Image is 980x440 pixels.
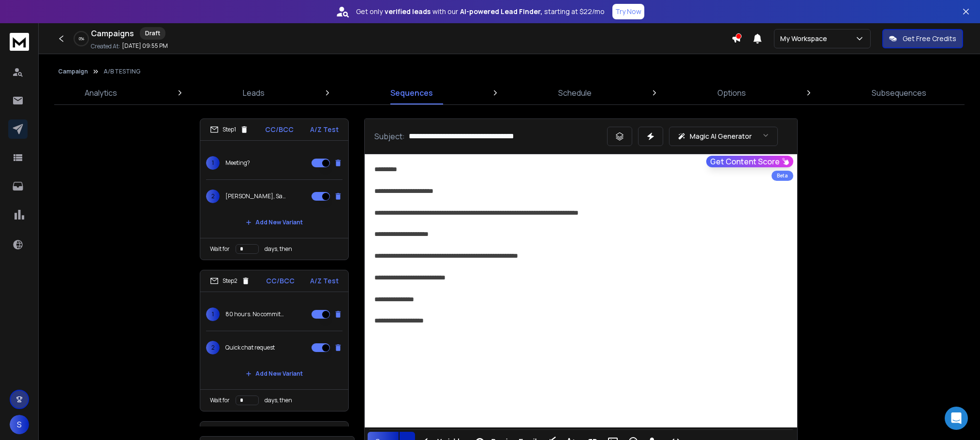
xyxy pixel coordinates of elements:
[206,156,220,170] span: 1
[91,28,134,39] h1: Campaigns
[558,87,592,99] p: Schedule
[903,34,956,44] p: Get Free Credits
[866,81,932,104] a: Subsequences
[882,29,963,48] button: Get Free Credits
[265,396,292,404] p: days, then
[10,415,29,434] button: S
[200,270,349,411] li: Step2CC/BCCA/Z Test180 hours. No commitment.2Quick chat requestAdd New VariantWait fordays, then
[200,118,349,260] li: Step1CC/BCCA/Z Test1Meeting?2[PERSON_NAME], Say "yes" to connectAdd New VariantWait fordays, then
[10,33,29,51] img: logo
[122,42,168,50] p: [DATE] 09:55 PM
[266,276,295,286] p: CC/BCC
[385,7,431,16] strong: verified leads
[552,81,597,104] a: Schedule
[210,396,230,404] p: Wait for
[712,81,752,104] a: Options
[717,87,746,99] p: Options
[356,7,605,16] p: Get only with our starting at $22/mo
[206,308,220,321] span: 1
[225,344,275,352] p: Quick chat request
[385,81,439,104] a: Sequences
[225,159,250,167] p: Meeting?
[772,171,793,181] div: Beta
[390,87,433,99] p: Sequences
[310,276,339,286] p: A/Z Test
[104,68,140,75] p: A/B TESTING
[706,156,793,167] button: Get Content Score
[206,341,220,354] span: 2
[225,192,287,200] p: [PERSON_NAME], Say "yes" to connect
[945,407,968,430] div: Open Intercom Messenger
[265,125,294,134] p: CC/BCC
[210,277,250,285] div: Step 2
[91,43,120,50] p: Created At:
[238,364,311,383] button: Add New Variant
[85,87,117,99] p: Analytics
[237,81,270,104] a: Leads
[669,127,778,146] button: Magic AI Generator
[872,87,926,99] p: Subsequences
[615,7,641,16] p: Try Now
[243,87,265,99] p: Leads
[310,125,339,134] p: A/Z Test
[374,131,405,142] p: Subject:
[265,245,292,253] p: days, then
[140,27,165,40] div: Draft
[460,7,542,16] strong: AI-powered Lead Finder,
[210,125,249,134] div: Step 1
[225,310,287,318] p: 80 hours. No commitment.
[612,4,644,19] button: Try Now
[780,34,831,44] p: My Workspace
[210,245,230,253] p: Wait for
[79,81,123,104] a: Analytics
[79,36,84,42] p: 0 %
[238,213,311,232] button: Add New Variant
[690,132,752,141] p: Magic AI Generator
[58,68,88,75] button: Campaign
[206,190,220,203] span: 2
